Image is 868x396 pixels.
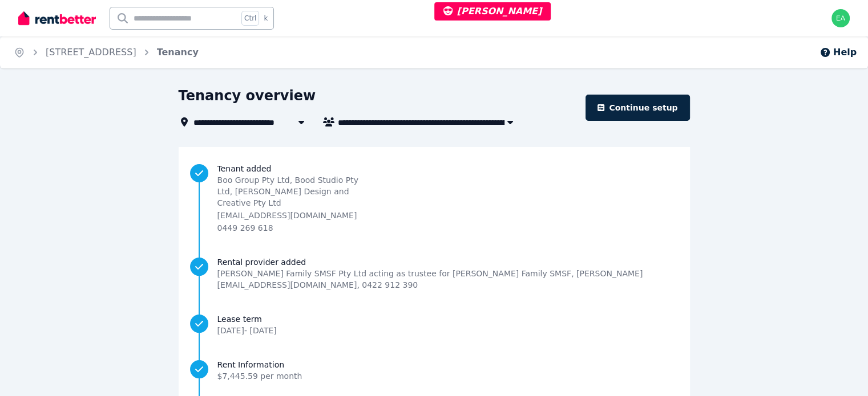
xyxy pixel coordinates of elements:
[217,223,273,232] span: 0449 269 618
[18,10,96,27] img: RentBetter
[241,11,259,26] span: Ctrl
[46,47,136,58] a: [STREET_ADDRESS]
[190,163,679,234] a: Tenant addedBoo Group Pty Ltd, Bood Studio Pty Ltd, [PERSON_NAME] Design and Creative Pty Ltd[EMA...
[217,371,302,381] span: $7,445.59 per month
[217,359,302,370] span: Rent Information
[443,6,542,17] span: [PERSON_NAME]
[217,163,679,174] span: Tenant added
[190,256,679,291] a: Rental provider added[PERSON_NAME] Family SMSF Pty Ltd acting as trustee for [PERSON_NAME] Family...
[831,9,850,27] img: earl@rentbetter.com.au
[217,174,364,209] p: Boo Group Pty Ltd, Bood Studio Pty Ltd, [PERSON_NAME] Design and Creative Pty Ltd
[217,268,679,291] span: [PERSON_NAME] Family SMSF Pty Ltd acting as trustee for [PERSON_NAME] Family SMSF , [PERSON_NAME]...
[586,95,689,121] a: Continue setup
[157,47,199,58] a: Tenancy
[190,359,679,382] a: Rent Information$7,445.59 per month
[217,256,679,268] span: Rental provider added
[217,210,364,221] p: [EMAIL_ADDRESS][DOMAIN_NAME]
[264,14,268,23] span: k
[190,313,679,336] a: Lease term[DATE]- [DATE]
[179,87,316,105] h1: Tenancy overview
[217,313,277,325] span: Lease term
[217,326,277,335] span: [DATE] - [DATE]
[819,46,857,59] button: Help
